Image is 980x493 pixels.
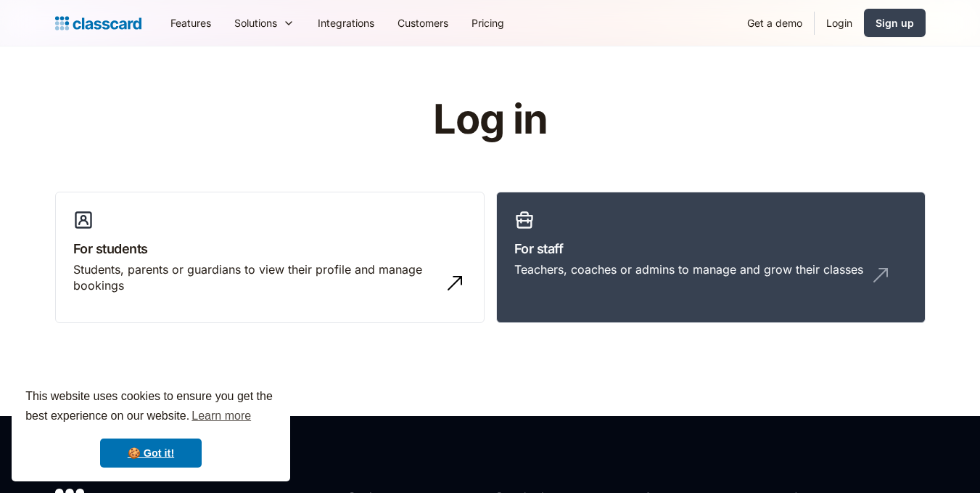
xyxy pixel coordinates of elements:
a: dismiss cookie message [100,439,202,468]
a: Get a demo [736,7,814,39]
div: cookieconsent [12,374,290,481]
a: For studentsStudents, parents or guardians to view their profile and manage bookings [55,192,485,324]
div: Students, parents or guardians to view their profile and manage bookings [73,261,437,294]
div: Sign up [876,15,914,30]
div: Solutions [223,7,306,39]
a: For staffTeachers, coaches or admins to manage and grow their classes [496,192,926,324]
a: Logo [55,13,141,33]
a: Pricing [460,7,516,39]
h3: For staff [514,239,907,258]
a: Integrations [306,7,386,39]
h3: For students [73,239,466,258]
div: Solutions [234,15,277,30]
a: Login [815,7,864,39]
span: This website uses cookies to ensure you get the best experience on our website. [25,388,276,427]
a: Sign up [864,9,926,37]
a: Customers [386,7,460,39]
div: Teachers, coaches or admins to manage and grow their classes [514,261,863,277]
a: learn more about cookies [189,405,253,427]
a: Features [159,7,223,39]
h1: Log in [260,97,720,142]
